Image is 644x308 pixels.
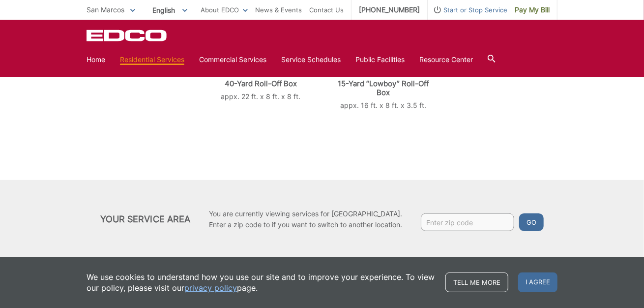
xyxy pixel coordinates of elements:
[199,54,266,65] a: Commercial Services
[419,54,473,65] a: Resource Center
[209,79,313,88] p: 40-Yard Roll-Off Box
[100,214,191,225] h2: Your Service Area
[209,91,313,102] p: appx. 22 ft. x 8 ft. x 8 ft.
[184,282,237,293] a: privacy policy
[355,54,405,65] a: Public Facilities
[87,30,168,41] a: EDCD logo. Return to the homepage.
[445,273,508,292] a: Tell me more
[331,79,435,97] p: 15-Yard “Lowboy” Roll-Off Box
[120,54,184,65] a: Residential Services
[87,54,105,65] a: Home
[281,54,341,65] a: Service Schedules
[145,2,195,18] span: English
[209,208,402,230] p: You are currently viewing services for [GEOGRAPHIC_DATA]. Enter a zip code to if you want to swit...
[519,213,544,231] button: Go
[309,4,344,15] a: Contact Us
[331,100,435,111] p: appx. 16 ft. x 8 ft. x 3.5 ft.
[515,4,550,15] span: Pay My Bill
[87,272,436,293] p: We use cookies to understand how you use our site and to improve your experience. To view our pol...
[421,213,514,231] input: Enter zip code
[201,4,248,15] a: About EDCO
[255,4,302,15] a: News & Events
[87,5,124,14] span: San Marcos
[518,273,557,292] span: I agree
